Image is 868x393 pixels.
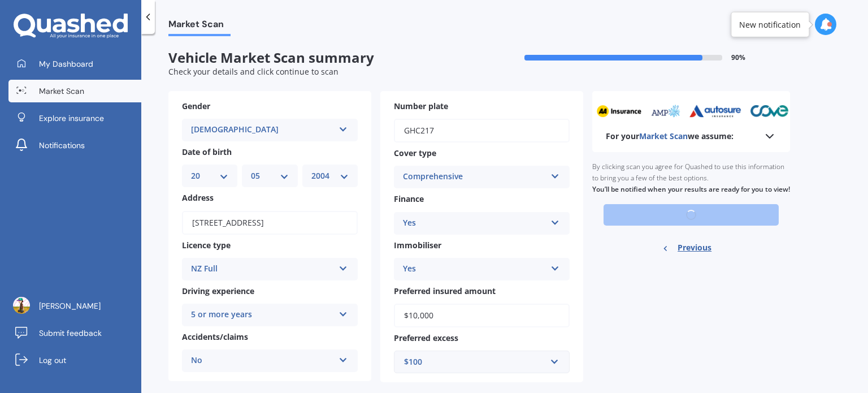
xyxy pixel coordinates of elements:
span: Date of birth [182,146,232,157]
span: Immobiliser [394,240,441,251]
a: Market Scan [8,80,141,102]
a: My Dashboard [8,53,141,75]
div: Comprehensive [403,170,546,184]
img: aa_sm.webp [581,105,626,118]
span: Market Scan [168,19,231,34]
span: Notifications [39,140,85,151]
div: NZ Full [191,262,334,276]
div: Yes [403,262,546,276]
a: Submit feedback [8,322,141,344]
div: 5 or more years [191,308,334,322]
span: Address [182,193,214,204]
b: You’ll be notified when your results are ready for you to view! [592,184,790,194]
img: cove_sm.webp [735,105,774,118]
div: No [191,354,334,368]
div: $100 [404,356,546,368]
a: [PERSON_NAME] [8,295,141,317]
span: Log out [39,355,66,366]
a: Explore insurance [8,107,141,129]
div: [DEMOGRAPHIC_DATA] [191,123,334,137]
img: autosure_sm.webp [674,105,726,118]
a: Log out [8,349,141,372]
span: Submit feedback [39,327,102,339]
img: f3bc1813d6db373169e499f1104c4d27 [13,297,30,314]
span: Finance [394,194,424,205]
div: New notification [739,19,801,30]
span: Cover type [394,148,436,158]
span: Vehicle Market Scan summary [168,50,479,66]
span: Driving experience [182,286,254,296]
img: tower_sm.png [782,105,815,118]
a: Notifications [8,134,141,157]
span: Market Scan [639,131,688,141]
span: 90 % [731,54,745,62]
b: For your we assume: [606,131,734,142]
img: amp_sm.png [634,105,665,118]
span: My Dashboard [39,58,93,70]
div: Yes [403,217,546,230]
span: Gender [182,101,210,111]
span: Previous [678,239,711,256]
span: Accidents/claims [182,331,248,342]
span: Preferred insured amount [394,286,496,296]
span: Number plate [394,101,448,111]
span: Preferred excess [394,332,458,343]
span: Market Scan [39,85,84,97]
span: Explore insurance [39,113,104,124]
span: [PERSON_NAME] [39,300,101,312]
div: By clicking scan you agree for Quashed to use this information to bring you a few of the best opt... [592,152,790,204]
span: Check your details and click continue to scan [168,66,338,77]
span: Licence type [182,240,231,251]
